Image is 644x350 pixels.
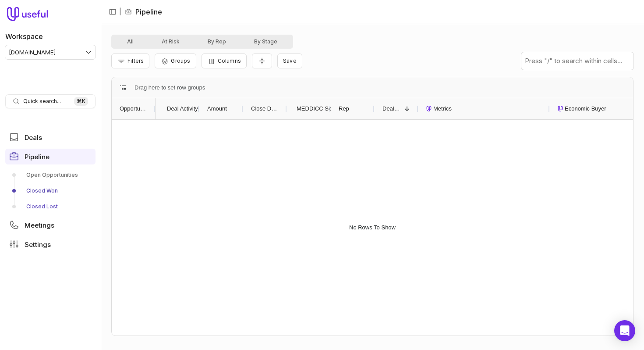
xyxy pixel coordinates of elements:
[5,236,96,252] a: Settings
[202,54,247,68] button: Columns
[207,104,227,114] span: Amount
[382,104,401,114] span: Deal Stage
[5,184,96,198] a: Closed Won
[155,54,196,68] button: Group Pipeline
[106,5,119,18] button: Collapse sidebar
[433,104,452,114] span: Metrics
[5,129,96,145] a: Deals
[5,149,96,164] a: Pipeline
[120,104,148,114] span: Opportunity
[111,54,149,68] button: Filter Pipeline
[125,7,162,17] li: Pipeline
[127,57,144,64] span: Filters
[339,104,349,114] span: Rep
[5,200,96,214] a: Closed Lost
[194,36,240,47] button: By Rep
[426,98,542,119] div: Metrics
[5,31,43,42] label: Workspace
[167,104,198,114] span: Deal Activity
[5,168,96,182] a: Open Opportunities
[240,36,291,47] button: By Stage
[5,168,96,214] div: Pipeline submenu
[295,98,323,119] div: MEDDICC Score
[119,7,121,17] span: |
[251,104,279,114] span: Close Date
[252,54,272,69] button: Collapse all rows
[5,217,96,233] a: Meetings
[134,82,205,93] span: Drag here to set row groups
[25,241,51,248] span: Settings
[74,97,88,106] kbd: ⌘ K
[171,57,190,64] span: Groups
[134,82,205,93] div: Row Groups
[25,222,54,229] span: Meetings
[283,57,297,64] span: Save
[25,134,42,141] span: Deals
[218,57,241,64] span: Columns
[565,104,606,114] span: Economic Buyer
[614,320,635,341] div: Open Intercom Messenger
[113,36,148,47] button: All
[23,98,61,105] span: Quick search...
[25,154,50,160] span: Pipeline
[297,104,340,114] span: MEDDICC Score
[521,52,633,70] input: Press "/" to search within cells...
[148,36,194,47] button: At Risk
[277,54,302,68] button: Create a new saved view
